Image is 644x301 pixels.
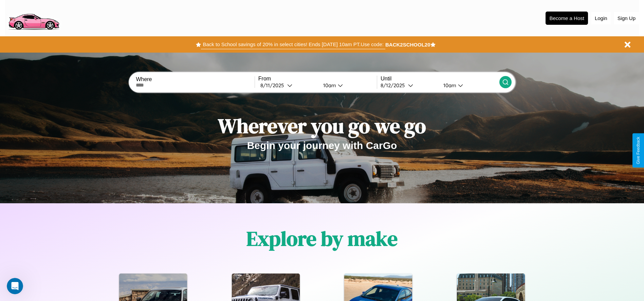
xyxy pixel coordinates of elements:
[201,40,385,49] button: Back to School savings of 20% in select cities! Ends [DATE] 10am PT.Use code:
[614,12,639,24] button: Sign Up
[258,82,318,89] button: 8/11/2025
[5,3,62,32] img: logo
[440,82,458,89] div: 10am
[546,12,588,25] button: Become a Host
[591,12,611,24] button: Login
[636,137,641,164] div: Give Feedback
[136,76,254,82] label: Where
[320,82,338,89] div: 10am
[438,82,499,89] button: 10am
[246,225,398,252] h1: Explore by make
[381,82,408,89] div: 8 / 12 / 2025
[385,42,430,48] b: BACK2SCHOOL20
[260,82,287,89] div: 8 / 11 / 2025
[258,76,377,82] label: From
[318,82,377,89] button: 10am
[7,278,23,294] iframe: Intercom live chat
[381,76,499,82] label: Until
